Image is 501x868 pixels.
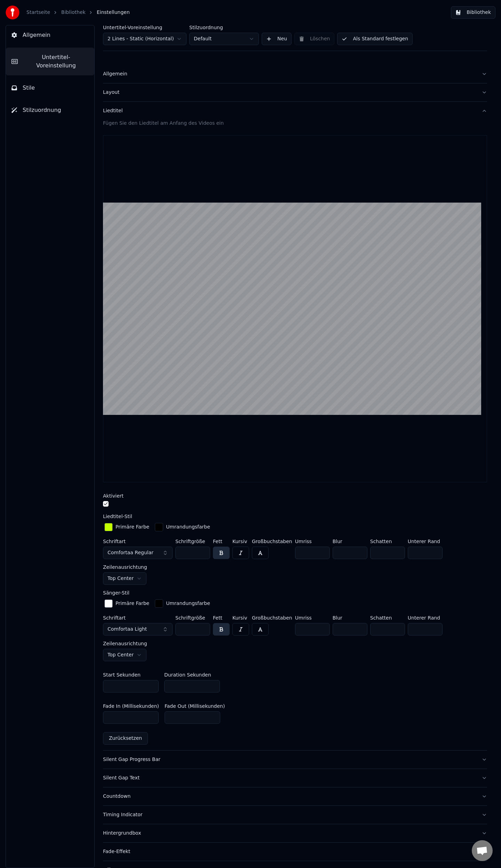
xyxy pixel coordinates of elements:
[23,106,61,114] span: Stilzuordnung
[97,9,130,16] span: Einstellungen
[295,539,330,544] label: Umriss
[370,539,405,544] label: Schatten
[103,704,159,709] label: Fade In (Millisekunden)
[213,539,230,544] label: Fett
[116,524,149,531] div: Primäre Farbe
[23,31,50,39] span: Allgemein
[295,615,330,620] label: Umriss
[26,9,130,16] nav: breadcrumb
[166,600,210,607] div: Umrandungsfarbe
[103,107,476,114] div: Liedtitel
[6,6,19,19] img: youka
[103,672,141,677] label: Start Sekunden
[103,590,129,595] label: Sänger-Stil
[103,65,487,83] button: Allgemein
[175,539,210,544] label: Schriftgröße
[116,600,149,607] div: Primäre Farbe
[232,539,249,544] label: Kursiv
[370,615,405,620] label: Schatten
[103,89,476,96] div: Layout
[103,493,124,498] label: Aktiviert
[103,811,476,818] div: Timing Indicator
[103,843,487,861] button: Fade-Effekt
[103,756,476,763] div: Silent Gap Progress Bar
[103,514,132,519] label: Liedtitel-Stil
[408,539,443,544] label: Unterer Rand
[103,806,487,824] button: Timing Indicator
[103,83,487,101] button: Layout
[103,787,487,805] button: Countdown
[6,100,94,120] button: Stilzuordnung
[103,830,476,837] div: Hintergrundbox
[103,848,476,855] div: Fade-Effekt
[23,53,89,70] span: Untertitel-Voreinstellung
[333,539,367,544] label: Blur
[103,732,148,745] button: Zurücksetzen
[108,626,147,633] span: Comfortaa Light
[408,615,443,620] label: Unterer Rand
[103,641,147,646] label: Zeilenausrichtung
[6,78,94,98] button: Stile
[252,615,292,620] label: Großbuchstaben
[103,775,476,781] div: Silent Gap Text
[103,120,487,750] div: Liedtitel
[61,9,86,16] a: Bibliothek
[262,33,292,45] button: Neu
[333,615,367,620] label: Blur
[103,615,173,620] label: Schriftart
[103,793,476,800] div: Countdown
[232,615,249,620] label: Kursiv
[189,25,259,30] label: Stilzuordnung
[166,524,210,531] div: Umrandungsfarbe
[108,549,153,556] span: Comfortaa Regular
[103,120,487,127] div: Fügen Sie den Liedtitel am Anfang des Videos ein
[26,9,50,16] a: Startseite
[103,102,487,120] button: Liedtitel
[103,824,487,842] button: Hintergrundbox
[451,6,495,19] button: Bibliothek
[153,522,212,533] button: Umrandungsfarbe
[103,539,173,544] label: Schriftart
[6,48,94,75] button: Untertitel-Voreinstellung
[103,751,487,769] button: Silent Gap Progress Bar
[164,672,211,677] label: Duration Sekunden
[103,25,186,30] label: Untertitel-Voreinstellung
[175,615,210,620] label: Schriftgröße
[103,769,487,787] button: Silent Gap Text
[103,522,151,533] button: Primäre Farbe
[472,840,493,861] a: Chat öffnen
[103,598,151,609] button: Primäre Farbe
[103,565,147,570] label: Zeilenausrichtung
[213,615,230,620] label: Fett
[165,704,225,709] label: Fade Out (Millisekunden)
[103,71,476,77] div: Allgemein
[337,33,413,45] button: Als Standard festlegen
[23,84,35,92] span: Stile
[153,598,212,609] button: Umrandungsfarbe
[6,25,94,45] button: Allgemein
[252,539,292,544] label: Großbuchstaben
